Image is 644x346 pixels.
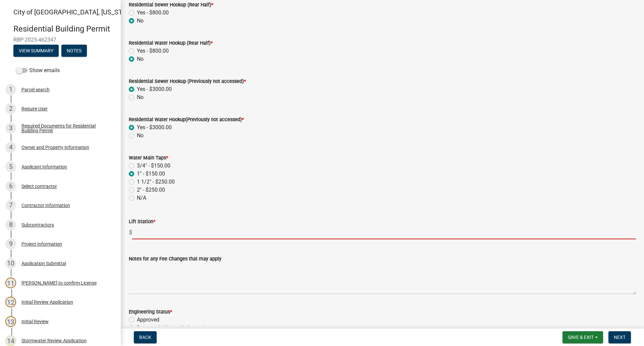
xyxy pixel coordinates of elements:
[21,164,67,169] div: Applicant Information
[137,194,146,202] label: N/A
[61,48,87,54] wm-modal-confirm: Notes
[5,239,16,249] div: 9
[137,93,144,101] label: No
[137,186,165,194] label: 2" - $250.00
[5,278,16,288] div: 11
[5,200,16,211] div: 7
[13,8,136,16] span: City of [GEOGRAPHIC_DATA], [US_STATE]
[61,45,87,57] button: Notes
[16,66,60,75] label: Show emails
[137,162,170,170] label: 3/4" - $150.00
[5,316,16,327] div: 13
[21,184,57,189] div: Select contractor
[21,145,89,150] div: Owner and Property Information
[21,203,70,208] div: Contractor Information
[5,142,16,153] div: 4
[129,257,221,261] label: Notes for any Fee Changes that may apply
[13,37,107,43] span: RBP-2025-462347
[21,319,49,324] div: Initial Review
[137,132,144,140] label: No
[21,223,54,227] div: Subcontractors
[5,181,16,192] div: 6
[137,316,159,324] label: Approved
[139,335,151,340] span: Back
[137,85,172,93] label: Yes - $3000.00
[137,178,175,186] label: 1 1/2" - $250.00
[137,170,165,178] label: 1" - $150.00
[21,300,73,304] div: Initial Review Application
[562,331,603,343] button: Save & Exit
[5,219,16,230] div: 8
[21,87,50,92] div: Parcel search
[129,3,213,7] label: Residential Sewer Hookup (Rear Half)
[137,55,144,63] label: No
[129,117,244,122] label: Residential Water Hookup(Previously not accessed)
[13,48,59,54] wm-modal-confirm: Summary
[21,242,62,246] div: Project Information
[137,9,169,17] label: Yes - $800.00
[21,261,66,266] div: Application Submittal
[5,103,16,114] div: 2
[5,335,16,346] div: 14
[13,45,59,57] button: View Summary
[129,41,213,46] label: Residential Water Hookup (Rear Half)
[21,281,97,285] div: [PERSON_NAME] to confirm License
[5,297,16,307] div: 12
[568,335,594,340] span: Save & Exit
[129,219,155,224] label: Lift Station
[21,338,87,343] div: Stormwater Review Application
[614,335,626,340] span: Next
[129,156,168,160] label: Water Main Taps
[13,24,115,34] h4: Residential Building Permit
[137,123,172,132] label: Yes - $3000.00
[5,123,16,134] div: 3
[137,324,211,332] label: Request Additional Information
[21,123,110,133] div: Required Documents for Residential Building Permit
[608,331,631,343] button: Next
[129,226,132,239] span: $
[137,47,169,55] label: Yes - $800.00
[21,106,48,111] div: Require User
[129,310,172,314] label: Engineering Status
[5,84,16,95] div: 1
[5,258,16,269] div: 10
[5,161,16,172] div: 5
[129,79,246,84] label: Residential Sewer Hookup (Previously not accessed)
[134,331,157,343] button: Back
[137,17,144,25] label: No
